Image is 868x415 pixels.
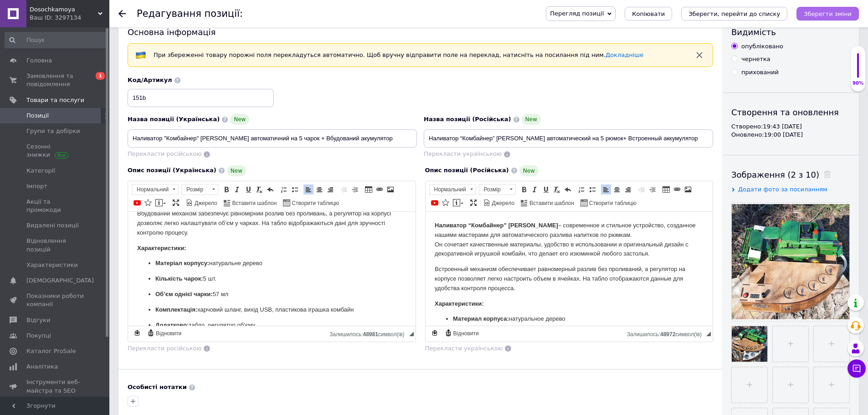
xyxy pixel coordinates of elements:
[26,198,84,214] span: Акції та промокоди
[429,184,476,195] a: Нормальний
[26,237,84,253] span: Відновлення позицій
[27,109,260,118] p: табло, регулятор об’єму
[688,10,780,17] i: Зберегти, перейти до списку
[452,330,479,338] span: Відновити
[741,55,770,63] div: чернетка
[27,47,260,56] p: натуральне дерево
[672,184,682,195] a: Вставити/Редагувати посилання (Ctrl+L)
[27,102,260,112] p: натуральное дерево
[26,112,49,120] span: Позиції
[182,184,209,195] span: Розмір
[27,63,75,70] strong: Кількість чарок:
[479,184,516,195] a: Розмір
[741,42,783,51] div: опубліковано
[364,184,374,195] a: Таблиця
[128,167,216,174] span: Опис позиції (Українська)
[519,165,539,176] span: New
[731,169,850,180] div: Зображення (2 з 10)
[329,329,409,338] div: Кiлькiсть символiв
[606,51,643,58] a: Докладніше
[27,79,85,86] strong: Об’єм однієї чарки:
[146,328,183,338] a: Відновити
[27,103,83,110] strong: Материал корпуса:
[796,7,859,20] button: Зберегти зміни
[491,200,515,207] span: Джерело
[290,184,300,195] a: Вставити/видалити маркований список
[30,5,98,14] span: Dosochkamoya
[430,198,440,208] a: Додати відео з YouTube
[601,184,611,195] a: По лівому краю
[154,198,167,208] a: Вставити повідомлення
[143,198,153,208] a: Вставити іконку
[425,345,503,352] span: Перекласти українською
[171,198,181,208] a: Максимізувати
[26,182,47,190] span: Імпорт
[243,184,253,195] a: Підкреслений (Ctrl+U)
[681,7,787,20] button: Зберегти, перейти до списку
[530,184,540,195] a: Курсив (Ctrl+I)
[430,184,467,195] span: Нормальний
[528,200,574,207] span: Вставити шаблон
[27,48,81,55] strong: Матеріал корпусу:
[227,165,246,176] span: New
[563,184,573,195] a: Повернути (Ctrl+Z)
[128,77,172,83] span: Код/Артикул
[221,184,231,195] a: Жирний (Ctrl+B)
[128,129,417,148] input: Наприклад, H&M жіноча сукня зелена 38 розмір вечірня максі з блискітками
[265,184,275,195] a: Повернути (Ctrl+Z)
[522,114,541,125] span: New
[193,200,217,207] span: Джерело
[26,261,78,269] span: Характеристики
[588,200,637,207] span: Створити таблицю
[132,328,142,338] a: Зробити резервну копію зараз
[741,68,779,77] div: прихований
[325,184,335,195] a: По правому краю
[519,198,575,208] a: Вставити шаблон
[731,123,850,131] div: Створено: 19:43 [DATE]
[26,347,76,355] span: Каталог ProSale
[135,50,146,61] img: :flag-ua:
[132,184,169,195] span: Нормальний
[26,56,52,65] span: Головна
[541,184,551,195] a: Підкреслений (Ctrl+U)
[26,277,94,285] span: [DEMOGRAPHIC_DATA]
[363,331,378,338] span: 48981
[230,114,249,125] span: New
[128,384,187,390] b: Особисті нотатки
[9,10,133,17] strong: Наливатор “Комбайнер” [PERSON_NAME]
[804,10,852,17] i: Зберегти зміни
[443,328,480,338] a: Відновити
[290,200,339,207] span: Створити таблицю
[623,184,633,195] a: По правому краю
[847,359,866,378] button: Чат з покупцем
[385,184,395,195] a: Зображення
[468,198,478,208] a: Максимізувати
[26,96,84,104] span: Товари та послуги
[27,93,260,103] p: харчовий шланг, вихід USB, пластикова іграшка комбайн
[9,9,278,47] p: – современное и стильное устройство, созданное нашими мастерами для автоматического разлива напит...
[576,184,586,195] a: Вставити/видалити нумерований список
[128,116,220,123] span: Назва позиції (Українська)
[587,184,597,195] a: Вставити/видалити маркований список
[118,10,126,17] div: Повернутися назад
[9,53,278,81] p: Встроенный механизм обеспечивает равномерный разлив без проливаний, а регулятор на корпусе позвол...
[26,167,55,175] span: Категорії
[282,198,340,208] a: Створити таблицю
[26,143,84,159] span: Сезонні знижки
[375,184,385,195] a: Вставити/Редагувати посилання (Ctrl+L)
[137,8,243,19] h1: Редагування позиції:
[625,7,672,20] button: Копіювати
[279,184,289,195] a: Вставити/видалити нумерований список
[706,332,711,336] span: Потягніть для зміни розмірів
[350,184,360,195] a: Збільшити відступ
[232,184,242,195] a: Курсив (Ctrl+I)
[632,10,665,17] span: Копіювати
[128,26,713,38] div: Основна інформація
[128,345,201,352] span: Перекласти російською
[154,330,181,338] span: Відновити
[850,46,866,92] div: 90% Якість заповнення
[731,26,850,38] div: Видимість
[26,127,80,135] span: Групи та добірки
[424,150,502,157] span: Перекласти українською
[154,51,643,58] span: При збереженні товару порожні поля перекладуться автоматично. Щоб вручну відправити поле на перек...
